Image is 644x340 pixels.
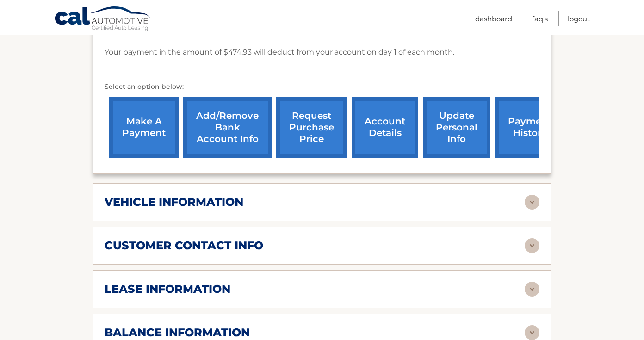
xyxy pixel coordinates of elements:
h2: vehicle information [105,195,243,209]
a: account details [352,97,418,158]
a: Cal Automotive [54,6,151,33]
a: Add/Remove bank account info [183,97,272,158]
img: accordion-rest.svg [525,282,539,297]
p: Your payment in the amount of $474.93 will deduct from your account on day 1 of each month. [105,46,454,59]
a: update personal info [423,97,490,158]
a: make a payment [109,97,179,158]
p: Select an option below: [105,81,539,93]
img: accordion-rest.svg [525,325,539,340]
img: accordion-rest.svg [525,195,539,210]
h2: lease information [105,282,230,296]
h2: balance information [105,326,250,340]
a: Logout [568,11,590,26]
h2: customer contact info [105,239,263,253]
a: request purchase price [276,97,347,158]
a: Dashboard [475,11,512,26]
img: accordion-rest.svg [525,238,539,253]
a: payment history [495,97,564,158]
a: FAQ's [532,11,548,26]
